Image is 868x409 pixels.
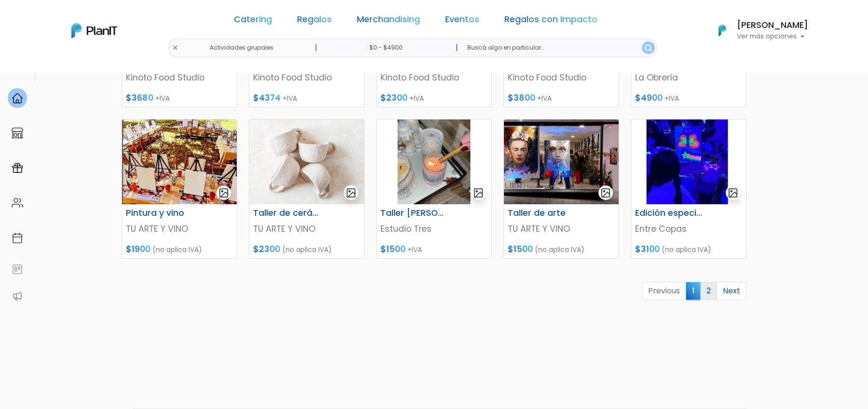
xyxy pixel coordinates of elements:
img: people-662611757002400ad9ed0e3c099ab2801c6687ba6c219adb57efc949bc21e19d.svg [12,197,23,209]
img: gallery-light [600,187,611,198]
p: | [456,42,458,53]
img: campaigns-02234683943229c281be62815700db0a1741e53638e28bf9629b52c665b00959.svg [12,162,23,174]
a: gallery-light Taller de cerámica TU ARTE Y VINO $2300 (no aplica IVA) [249,119,365,259]
img: thumb_Captura_de_pantalla_2024-02-09_165939.jpg [249,119,364,204]
span: +IVA [665,93,679,103]
span: $2300 [380,92,407,104]
span: +IVA [537,93,552,103]
a: gallery-light Taller de arte TU ARTE Y VINO $1500 (no aplica IVA) [503,119,619,259]
h6: Pintura y vino [120,208,199,218]
h6: Taller de arte [502,208,581,218]
span: (no aplica IVA) [662,245,711,254]
input: Buscá algo en particular.. [460,39,657,57]
span: +IVA [407,245,422,254]
button: PlanIt Logo [PERSON_NAME] Ver más opciones [706,18,808,43]
a: gallery-light Pintura y vino TU ARTE Y VINO $1900 (no aplica IVA) [122,119,237,259]
a: gallery-light Taller [PERSON_NAME] Estudio Tres $1500 +IVA [376,119,492,259]
span: +IVA [155,93,170,103]
span: $1900 [126,243,150,255]
img: partners-52edf745621dab592f3b2c58e3bca9d71375a7ef29c3b500c9f145b62cc070d4.svg [12,290,23,302]
img: gallery-light [346,187,357,198]
p: Ver más opciones [737,33,808,40]
img: home-e721727adea9d79c4d83392d1f703f7f8bce08238fde08b1acbfd93340b81755.svg [12,92,23,104]
img: feedback-78b5a0c8f98aac82b08bfc38622c3050aee476f2c9584af64705fc4e61158814.svg [12,264,23,275]
p: | [315,42,317,53]
img: thumb_Captura_de_pantalla_2024-02-09_155453.png [122,119,237,204]
span: $3680 [126,92,153,104]
img: marketplace-4ceaa7011d94191e9ded77b95e3339b90024bf715f7c57f8cf31f2d8c509eaba.svg [12,127,23,139]
span: $4900 [635,92,663,104]
span: $3100 [635,243,660,255]
p: TU ARTE Y VINO [253,223,360,235]
img: close-6986928ebcb1d6c9903e3b54e860dbc4d054630f23adef3a32610726dff6a82b.svg [172,45,178,51]
a: Eventos [445,15,479,27]
div: ¿Necesitás ayuda? [50,9,139,28]
img: search_button-432b6d5273f82d61273b3651a40e1bd1b912527efae98b1b7a1b2c0702e16a8d.svg [645,44,652,52]
img: thumb_image__copia___copia_-Photoroom__3_.jpg [631,119,746,204]
img: PlanIt Logo [712,20,733,41]
h6: Taller de cerámica [247,208,326,218]
p: Estudio Tres [380,223,488,235]
p: La Obrería [635,71,742,84]
a: Catering [234,15,272,27]
span: 1 [686,282,701,300]
h6: Edición especial Kids [629,208,708,218]
span: (no aplica IVA) [282,245,332,254]
h6: Taller [PERSON_NAME] [375,208,454,218]
span: $2300 [253,243,280,255]
span: $1500 [380,243,406,255]
a: Regalos [297,15,332,27]
img: gallery-light [728,187,739,198]
img: thumb_WhatsApp_Image_2024-02-20_at_12.55.46.jpg [377,119,491,204]
h6: [PERSON_NAME] [737,21,808,30]
p: Kinoto Food Studio [253,71,360,84]
span: (no aplica IVA) [152,245,202,254]
span: +IVA [409,93,424,103]
span: $1500 [508,243,533,255]
span: +IVA [283,93,297,103]
img: PlanIt Logo [71,23,117,38]
a: gallery-light Edición especial Kids Entre Copas $3100 (no aplica IVA) [631,119,746,259]
span: $3800 [508,92,535,104]
span: $4374 [253,92,281,104]
p: TU ARTE Y VINO [508,223,615,235]
a: Merchandising [357,15,420,27]
img: gallery-light [218,187,230,198]
a: 2 [700,282,717,300]
p: Kinoto Food Studio [126,71,233,84]
img: thumb_a1d3f499-0136-4cc1-8f9f-70e15ad59ff3.JPG [504,119,619,204]
img: gallery-light [473,187,484,198]
span: (no aplica IVA) [535,245,584,254]
p: TU ARTE Y VINO [126,223,233,235]
p: Kinoto Food Studio [508,71,615,84]
a: Regalos con Impacto [504,15,597,27]
img: calendar-87d922413cdce8b2cf7b7f5f62616a5cf9e4887200fb71536465627b3292af00.svg [12,232,23,244]
p: Kinoto Food Studio [380,71,488,84]
p: Entre Copas [635,223,742,235]
a: Next [717,282,746,300]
